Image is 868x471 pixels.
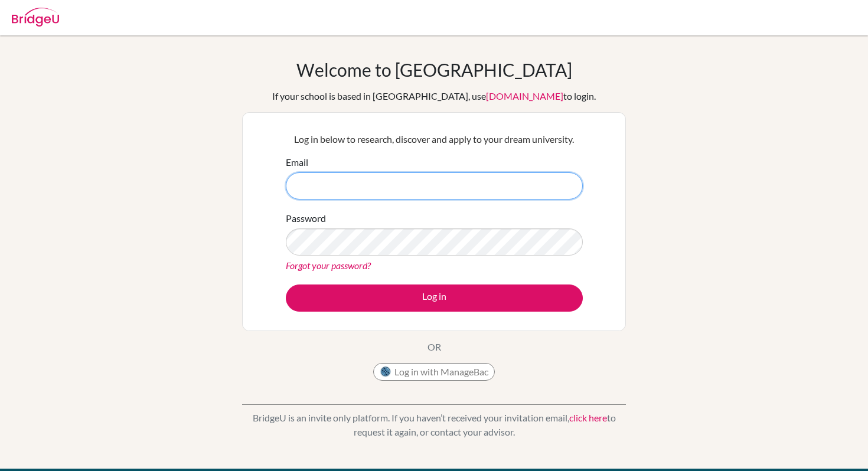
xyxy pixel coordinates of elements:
p: OR [428,340,441,354]
button: Log in with ManageBac [373,363,495,381]
a: click here [569,412,607,423]
label: Email [286,155,308,169]
label: Password [286,211,326,225]
img: Bridge-U [12,8,59,27]
a: [DOMAIN_NAME] [486,90,563,102]
p: Log in below to research, discover and apply to your dream university. [286,132,583,146]
button: Log in [286,284,583,312]
h1: Welcome to [GEOGRAPHIC_DATA] [296,59,572,80]
p: BridgeU is an invite only platform. If you haven’t received your invitation email, to request it ... [242,411,626,439]
a: Forgot your password? [286,260,371,271]
div: If your school is based in [GEOGRAPHIC_DATA], use to login. [272,89,596,103]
